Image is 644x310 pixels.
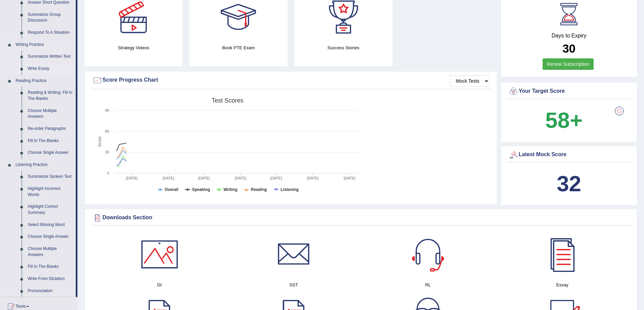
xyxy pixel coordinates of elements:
[25,123,76,135] a: Re-order Paragraphs
[230,281,357,288] h4: SST
[25,27,76,39] a: Respond To A Situation
[25,87,76,105] a: Reading & Writing: Fill In The Blanks
[557,171,581,196] b: 32
[25,135,76,147] a: Fill In The Blanks
[105,150,109,154] text: 30
[13,75,76,87] a: Reading Practice
[25,201,76,219] a: Highlight Correct Summary
[192,187,210,192] tspan: Speaking
[13,159,76,171] a: Listening Practice
[96,281,223,288] h4: DI
[107,171,109,175] text: 0
[25,261,76,273] a: Fill In The Blanks
[563,42,576,55] b: 30
[189,44,287,51] h4: Book PTE Exam
[25,183,76,201] a: Highlight Incorrect Words
[126,176,138,180] tspan: [DATE]
[212,97,243,104] tspan: Test scores
[25,51,76,63] a: Summarize Written Text
[105,108,109,112] text: 90
[294,44,392,51] h4: Success Stories
[105,129,109,133] text: 60
[508,86,629,96] div: Your Target Score
[25,243,76,261] a: Choose Multiple Answers
[165,187,178,192] tspan: Overall
[499,281,626,288] h4: Essay
[364,281,492,288] h4: RL
[25,285,76,297] a: Pronunciation
[163,176,174,180] tspan: [DATE]
[223,187,237,192] tspan: Writing
[307,176,319,180] tspan: [DATE]
[85,44,183,51] h4: Strategy Videos
[508,150,629,160] div: Latest Mock Score
[344,176,356,180] tspan: [DATE]
[25,9,76,27] a: Summarize Group Discussion
[251,187,267,192] tspan: Reading
[270,176,282,180] tspan: [DATE]
[543,58,594,70] a: Renew Subscription
[198,176,210,180] tspan: [DATE]
[92,213,629,223] div: Downloads Section
[25,231,76,243] a: Choose Single Answer
[281,187,299,192] tspan: Listening
[545,108,582,133] b: 58+
[25,219,76,231] a: Select Missing Word
[25,147,76,159] a: Choose Single Answer
[508,33,629,39] h4: Days to Expiry
[25,63,76,75] a: Write Essay
[13,39,76,51] a: Writing Practice
[25,273,76,285] a: Write From Dictation
[97,136,102,147] tspan: Score
[92,75,490,85] div: Score Progress Chart
[25,105,76,123] a: Choose Multiple Answers
[25,171,76,183] a: Summarize Spoken Text
[235,176,247,180] tspan: [DATE]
